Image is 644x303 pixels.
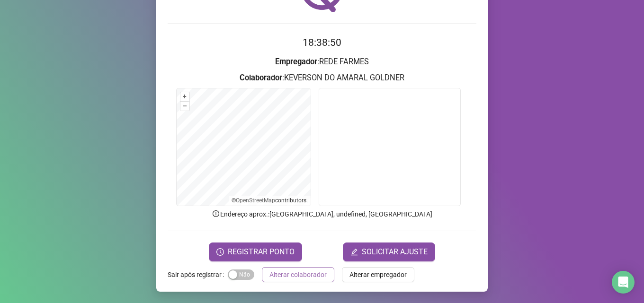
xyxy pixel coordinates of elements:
[209,242,302,261] button: REGISTRAR PONTO
[168,56,476,68] h3: : REDE FARMES
[236,197,275,204] a: OpenStreetMap
[269,269,327,280] span: Alterar colaborador
[168,209,476,219] p: Endereço aprox. : [GEOGRAPHIC_DATA], undefined, [GEOGRAPHIC_DATA]
[362,246,428,258] span: SOLICITAR AJUSTE
[216,248,224,256] span: clock-circle
[612,271,635,294] div: Open Intercom Messenger
[342,267,414,282] button: Alterar empregador
[212,209,220,218] span: info-circle
[275,57,317,66] strong: Empregador
[303,37,341,48] time: 18:38:50
[350,248,358,256] span: edit
[180,102,189,111] button: –
[228,246,295,258] span: REGISTRAR PONTO
[168,267,228,282] label: Sair após registrar
[168,72,476,84] h3: : KEVERSON DO AMARAL GOLDNER
[349,269,407,280] span: Alterar empregador
[240,73,282,82] strong: Colaborador
[262,267,334,282] button: Alterar colaborador
[180,92,189,101] button: +
[343,242,435,261] button: editSOLICITAR AJUSTE
[232,197,308,204] li: © contributors.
